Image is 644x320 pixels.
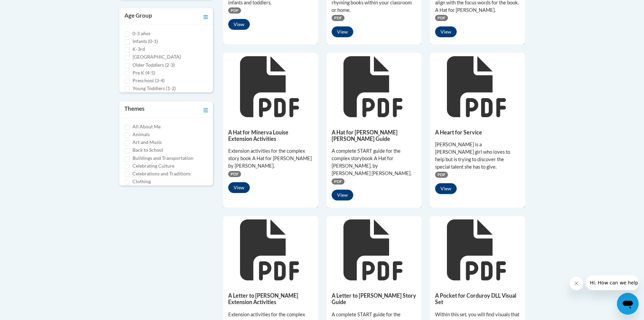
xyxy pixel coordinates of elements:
span: PDF [332,178,344,185]
label: [GEOGRAPHIC_DATA] [133,53,181,61]
span: PDF [332,15,344,21]
span: PDF [228,171,241,177]
button: View [332,190,353,200]
label: 0-3 años [133,30,150,37]
span: PDF [228,7,241,14]
label: Preschool (3-4) [133,77,165,84]
h5: A Hat for [PERSON_NAME] [PERSON_NAME] Guide [332,129,416,142]
h5: A Hat for Minerva Louise Extension Activities [228,129,313,142]
label: Buildings and Transportation [133,154,193,162]
h5: A Heart for Service [435,129,520,135]
label: Older Toddlers (2-3) [133,61,175,69]
button: View [435,26,457,37]
label: Art and Music [133,138,162,146]
a: Toggle collapse [204,105,208,114]
button: View [332,26,353,37]
label: Infants (0-1) [133,38,158,45]
iframe: Message from company [586,275,639,290]
div: A complete START guide for the complex storybook A Hat for [PERSON_NAME], by [PERSON_NAME] [PERSO... [332,147,416,177]
label: Animals [133,131,150,138]
h5: A Pocket for Corduroy DLL Visual Set [435,292,520,305]
span: PDF [435,15,448,21]
label: Celebrations and Traditions [133,170,191,177]
label: Celebrating Culture [133,162,174,170]
div: Extension activities for the complex story book A Hat for [PERSON_NAME] by [PERSON_NAME]. [228,147,313,170]
button: View [228,182,250,193]
iframe: Button to launch messaging window [617,293,639,315]
button: View [228,19,250,30]
label: Clothing [133,178,151,185]
button: View [435,183,457,194]
span: Hi. How can we help? [4,5,55,10]
h5: A Letter to [PERSON_NAME] Story Guide [332,292,416,305]
div: [PERSON_NAME] is a [PERSON_NAME] girl who loves to help but is trying to discover the special tal... [435,141,520,171]
h5: A Letter to [PERSON_NAME] Extension Activities [228,292,313,305]
label: Young Toddlers (1-2) [133,85,176,92]
label: Pre K (4-5) [133,69,155,77]
label: K-3rd [133,45,145,53]
label: Back to School [133,146,163,154]
span: PDF [435,172,448,178]
iframe: Close message [570,277,583,290]
h3: Age Group [124,12,152,21]
a: Toggle collapse [204,12,208,21]
label: All About Me [133,123,161,130]
h3: Themes [124,105,144,114]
